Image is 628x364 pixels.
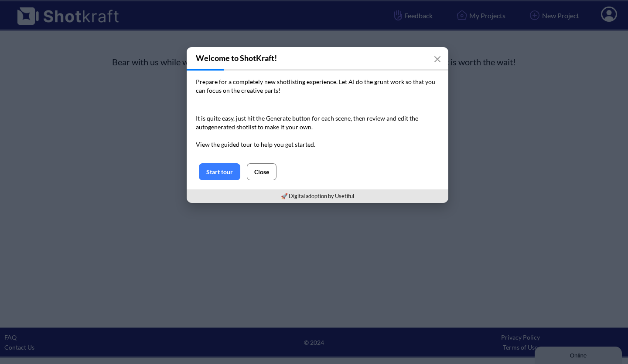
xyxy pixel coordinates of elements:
[281,192,354,199] a: 🚀 Digital adoption by Usetiful
[199,163,240,180] button: Start tour
[196,78,338,85] span: Prepare for a completely new shotlisting experience.
[7,7,81,14] div: Online
[247,163,276,180] button: Close
[187,47,448,69] h3: Welcome to ShotKraft!
[196,114,439,149] p: It is quite easy, just hit the Generate button for each scene, then review and edit the autogener...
